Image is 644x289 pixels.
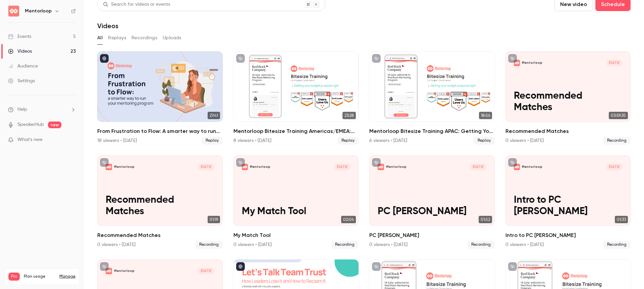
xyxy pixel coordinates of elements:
[100,158,109,167] button: unpublished
[8,281,21,287] p: Videos
[100,54,109,63] button: published
[106,164,112,170] img: Recommended Matches
[372,262,381,271] button: unpublished
[106,268,112,274] img: Intro to Program Builder
[242,164,248,170] img: My Match Tool
[508,262,517,271] button: unpublished
[522,61,542,65] p: Mentorloop
[236,262,245,271] button: published
[369,51,495,145] a: 18:56Mentorloop Bitesize Training APAC: Getting Your Budget Proposal Right6 viewers • [DATE]Replay
[609,112,628,119] span: 03:59:35
[25,8,52,14] h6: Mentorloop
[522,165,542,169] p: Mentorloop
[198,164,214,170] span: [DATE]
[8,6,19,16] img: Mentorloop
[97,33,103,43] button: All
[514,60,520,66] img: Recommended Matches
[233,231,359,239] h2: My Match Tool
[603,241,631,249] span: Recording
[505,137,544,144] div: 0 viewers • [DATE]
[97,51,223,145] li: From Frustration to Flow: A smarter way to run your mentoring program
[334,164,350,170] span: [DATE]
[505,241,544,248] div: 0 viewers • [DATE]
[508,54,517,63] button: unpublished
[606,164,622,170] span: [DATE]
[198,268,214,274] span: [DATE]
[514,164,520,170] img: Intro to PC dash
[233,51,359,145] li: Mentorloop Bitesize Training Americas/EMEA: Getting Your Budget Proposal Right
[233,155,359,249] li: My Match Tool
[97,155,223,249] li: Recommended Matches
[369,155,495,249] a: PC NavMentorloop[DATE]PC [PERSON_NAME]01:52PC [PERSON_NAME]0 viewers • [DATE]Recording
[369,241,408,248] div: 0 viewers • [DATE]
[369,155,495,249] li: PC Nav
[208,112,220,119] span: 27:41
[514,91,622,113] p: Recommended Matches
[508,158,517,167] button: unpublished
[242,206,350,218] p: My Match Tool
[163,33,181,43] button: Uploads
[341,216,356,223] span: 02:04
[236,158,245,167] button: unpublished
[202,137,223,145] span: Replay
[48,122,61,128] span: new
[505,51,631,145] a: Recommended MatchesMentorloop[DATE]Recommended Matches03:59:35Recommended Matches0 viewers • [DAT...
[479,112,492,119] span: 18:56
[97,127,223,135] h2: From Frustration to Flow: A smarter way to run your mentoring program
[8,106,76,113] li: help-dropdown-opener
[97,22,118,30] h1: Videos
[505,155,631,249] li: Intro to PC dash
[606,60,622,66] span: [DATE]
[470,164,486,170] span: [DATE]
[369,127,495,135] h2: Mentorloop Bitesize Training APAC: Getting Your Budget Proposal Right
[62,281,75,287] p: / 150
[97,155,223,249] a: Recommended MatchesMentorloop[DATE]Recommended Matches01:19Recommended Matches0 viewers • [DATE]R...
[514,195,622,218] p: Intro to PC [PERSON_NAME]
[17,106,27,113] span: Help
[236,54,245,63] button: unpublished
[131,33,157,43] button: Recordings
[114,165,135,169] p: Mentorloop
[479,216,492,223] span: 01:52
[195,241,223,249] span: Recording
[103,1,170,8] div: Search for videos or events
[369,51,495,145] li: Mentorloop Bitesize Training APAC: Getting Your Budget Proposal Right
[386,165,407,169] p: Mentorloop
[474,137,495,145] span: Replay
[378,206,486,218] p: PC [PERSON_NAME]
[378,164,384,170] img: PC Nav
[369,231,495,239] h2: PC [PERSON_NAME]
[250,165,270,169] p: Mentorloop
[8,63,38,69] div: Audience
[114,269,135,273] p: Mentorloop
[233,127,359,135] h2: Mentorloop Bitesize Training Americas/EMEA: Getting Your Budget Proposal Right
[233,155,359,249] a: My Match ToolMentorloop[DATE]My Match Tool02:04My Match Tool0 viewers • [DATE]Recording
[505,155,631,249] a: Intro to PC dash Mentorloop[DATE]Intro to PC [PERSON_NAME]01:33Intro to PC [PERSON_NAME]0 viewers...
[208,216,220,223] span: 01:19
[108,33,126,43] button: Replays
[97,231,223,239] h2: Recommended Matches
[233,241,272,248] div: 0 viewers • [DATE]
[24,274,55,279] span: Plan usage
[97,137,137,144] div: 18 viewers • [DATE]
[59,274,75,279] a: Manage
[97,51,223,145] a: 27:41From Frustration to Flow: A smarter way to run your mentoring program18 viewers • [DATE]Replay
[100,262,109,271] button: unpublished
[467,241,495,249] span: Recording
[615,216,628,223] span: 01:33
[505,127,631,135] h2: Recommended Matches
[342,112,356,119] span: 23:28
[97,241,136,248] div: 0 viewers • [DATE]
[372,158,381,167] button: unpublished
[233,51,359,145] a: 23:28Mentorloop Bitesize Training Americas/EMEA: Getting Your Budget Proposal Right8 viewers • [D...
[106,195,214,218] p: Recommended Matches
[337,137,359,145] span: Replay
[505,51,631,145] li: Recommended Matches
[62,282,66,286] span: 23
[17,136,43,143] span: What's new
[331,241,359,249] span: Recording
[8,48,32,55] div: Videos
[505,231,631,239] h2: Intro to PC [PERSON_NAME]
[8,33,31,40] div: Events
[233,137,271,144] div: 8 viewers • [DATE]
